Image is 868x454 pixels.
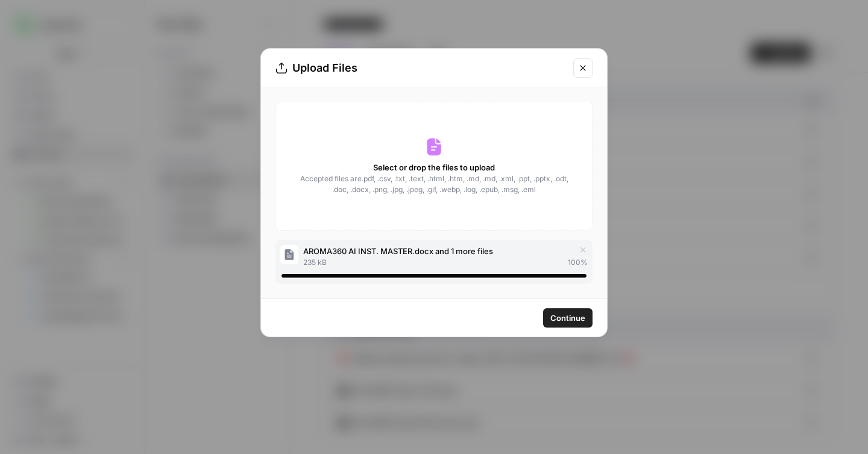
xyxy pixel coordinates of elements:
span: Select or drop the files to upload [373,161,495,173]
span: 100 % [568,257,588,268]
span: 235 kB [303,257,327,268]
button: Close modal [573,58,593,78]
span: AROMA360 AI INST. MASTER.docx and 1 more files [303,245,493,257]
div: Upload Files [275,60,566,76]
button: Continue [543,308,593,328]
span: Accepted files are .pdf, .csv, .txt, .text, .html, .htm, .md, .md, .xml, .ppt, .pptx, .odt, .doc,... [299,173,569,195]
span: Continue [550,312,585,324]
